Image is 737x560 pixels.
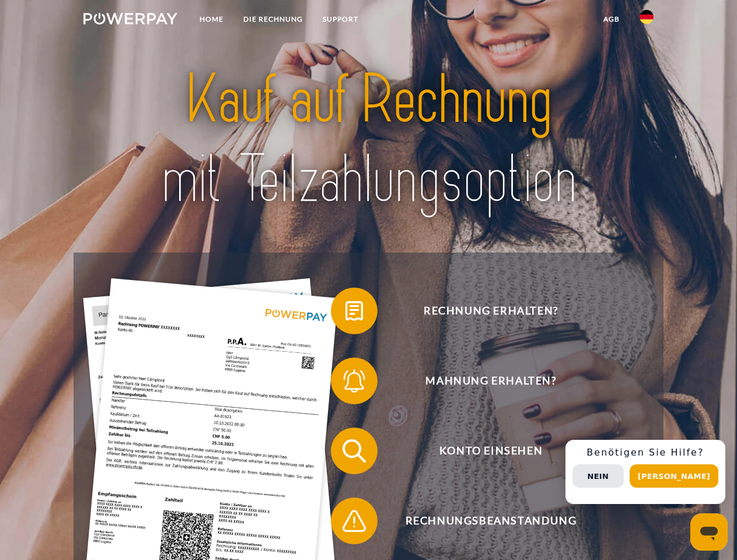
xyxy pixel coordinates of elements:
img: logo-powerpay-white.svg [83,13,177,24]
span: Rechnung erhalten? [348,288,634,334]
button: Rechnungsbeanstandung [331,498,634,544]
img: qb_warning.svg [340,506,369,535]
a: SUPPORT [313,9,368,30]
button: [PERSON_NAME] [630,464,718,488]
span: Rechnungsbeanstandung [348,498,634,544]
div: Schnellhilfe [565,440,725,504]
span: Konto einsehen [348,428,634,474]
button: Nein [572,464,624,488]
span: Mahnung erhalten? [348,358,634,404]
iframe: Schaltfläche zum Öffnen des Messaging-Fensters [690,513,728,551]
img: title-powerpay_de.svg [111,56,626,223]
a: agb [593,9,630,30]
h3: Benötigen Sie Hilfe? [572,447,718,459]
button: Mahnung erhalten? [331,358,634,404]
img: qb_search.svg [340,436,369,466]
img: qb_bill.svg [340,296,369,325]
a: Home [190,9,233,30]
button: Konto einsehen [331,428,634,474]
img: qb_bell.svg [340,366,369,395]
button: Rechnung erhalten? [331,288,634,334]
a: DIE RECHNUNG [233,9,313,30]
img: de [640,10,654,24]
